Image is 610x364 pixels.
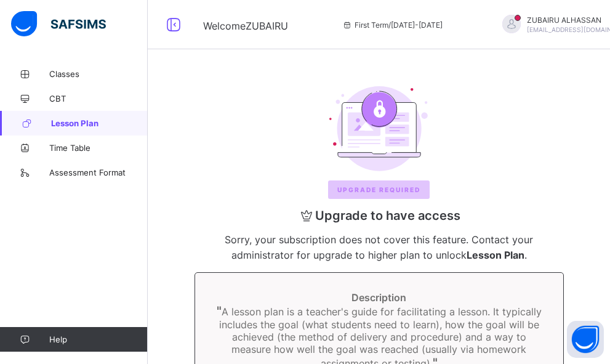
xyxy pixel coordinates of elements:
span: session/term information [342,20,443,30]
button: Open asap [567,321,604,358]
span: Welcome ZUBAIRU [203,20,288,32]
img: safsims [11,11,106,37]
span: Help [49,334,147,344]
img: upgrade.6110063f93bfcd33cea47338b18df3b1.svg [329,86,429,171]
span: Time Table [49,143,148,153]
span: Upgrade REQUIRED [337,186,420,193]
span: CBT [49,94,148,103]
span: " [217,304,222,318]
span: Classes [49,69,148,79]
span: Upgrade to have access [195,208,564,223]
span: Lesson Plan [51,118,148,128]
span: Description [214,291,545,304]
span: Sorry, your subscription does not cover this feature. Contact your administrator for upgrade to h... [225,233,533,261]
span: Assessment Format [49,168,148,177]
b: Lesson Plan [467,249,524,261]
